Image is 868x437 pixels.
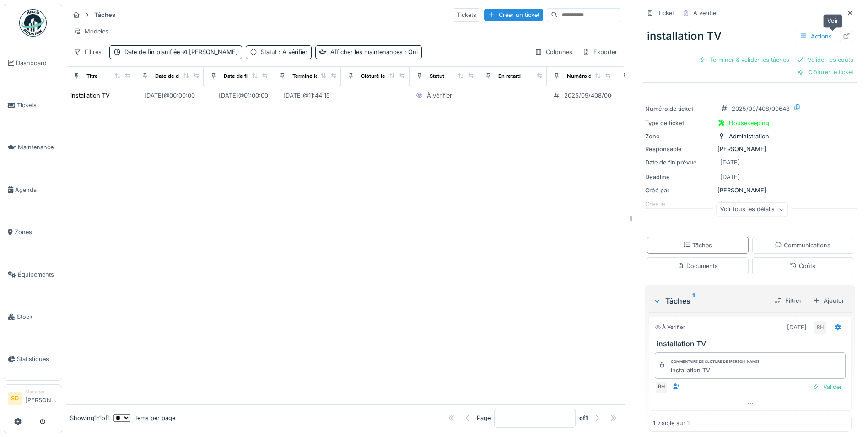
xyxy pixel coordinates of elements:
[729,132,769,141] div: Administration
[224,72,274,80] div: Date de fin planifiée
[17,101,58,109] span: Tickets
[4,338,62,380] a: Statistiques
[653,419,690,427] div: 1 visible sur 1
[86,72,98,80] div: Titre
[695,54,793,66] div: Terminer & valider les tâches
[720,158,740,167] div: [DATE]
[18,143,58,152] span: Maintenance
[809,295,848,307] div: Ajouter
[70,91,110,100] div: installation TV
[15,186,58,194] span: Agenda
[579,414,588,422] strong: of 1
[70,45,106,59] div: Filtres
[645,145,855,153] div: [PERSON_NAME]
[91,11,119,19] strong: Tâches
[361,72,385,80] div: Clôturé le
[19,9,47,37] img: Badge_color-CXgf-gQk.svg
[4,211,62,253] a: Zones
[453,8,480,22] div: Tickets
[771,295,805,307] div: Filtrer
[823,14,842,27] div: Voir
[4,253,62,295] a: Équipements
[796,30,836,43] div: Actions
[277,49,307,55] span: : À vérifier
[498,72,521,80] div: En retard
[671,359,759,365] div: Commentaire de clôture de [PERSON_NAME]
[729,119,769,127] div: Housekeeping
[4,169,62,211] a: Agenda
[4,42,62,84] a: Dashboard
[645,119,714,127] div: Type de ticket
[330,48,418,56] div: Afficher les maintenances
[787,323,807,332] div: [DATE]
[790,262,815,270] div: Coûts
[16,59,58,67] span: Dashboard
[677,262,718,270] div: Documents
[430,72,444,80] div: Statut
[645,186,714,195] div: Créé par
[113,414,175,422] div: items per page
[692,295,695,306] sup: 1
[403,49,418,55] span: : Oui
[15,228,58,236] span: Zones
[18,270,58,279] span: Équipements
[658,9,674,17] div: Ticket
[17,355,58,363] span: Statistiques
[645,173,714,181] div: Deadline
[8,392,22,405] li: SD
[283,91,330,100] div: [DATE] @ 11:44:15
[484,9,543,21] div: Créer un ticket
[567,72,610,80] div: Numéro de ticket
[531,45,577,59] div: Colonnes
[793,66,857,78] div: Clôturer le ticket
[720,173,740,181] div: [DATE]
[8,388,58,410] a: SD Manager[PERSON_NAME]
[809,381,846,393] div: Valider
[17,312,58,321] span: Stock
[219,91,268,100] div: [DATE] @ 01:00:00
[652,295,767,306] div: Tâches
[671,366,759,375] div: installation TV
[477,414,491,422] div: Page
[732,104,790,113] div: 2025/09/408/00648
[814,321,826,334] div: RH
[655,381,668,393] div: RH
[645,145,714,153] div: Responsable
[645,158,714,167] div: Date de fin prévue
[716,203,788,216] div: Voir tous les détails
[70,25,113,38] div: Modèles
[693,9,718,17] div: À vérifier
[155,72,213,80] div: Date de début planifiée
[564,91,622,100] div: 2025/09/408/00648
[124,48,238,56] div: Date de fin planifiée
[683,241,712,250] div: Tâches
[793,54,857,66] div: Valider les coûts
[292,72,318,80] div: Terminé le
[4,295,62,338] a: Stock
[180,49,238,55] span: [PERSON_NAME]
[643,24,857,48] div: installation TV
[4,84,62,126] a: Tickets
[25,388,58,408] li: [PERSON_NAME]
[645,104,714,113] div: Numéro de ticket
[70,414,110,422] div: Showing 1 - 1 of 1
[655,323,685,331] div: À vérifier
[427,91,452,100] div: À vérifier
[775,241,830,250] div: Communications
[657,339,847,348] h3: installation TV
[4,126,62,169] a: Maintenance
[144,91,195,100] div: [DATE] @ 00:00:00
[25,388,58,395] div: Manager
[645,132,714,141] div: Zone
[645,186,855,195] div: [PERSON_NAME]
[261,48,307,56] div: Statut
[578,45,621,59] div: Exporter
